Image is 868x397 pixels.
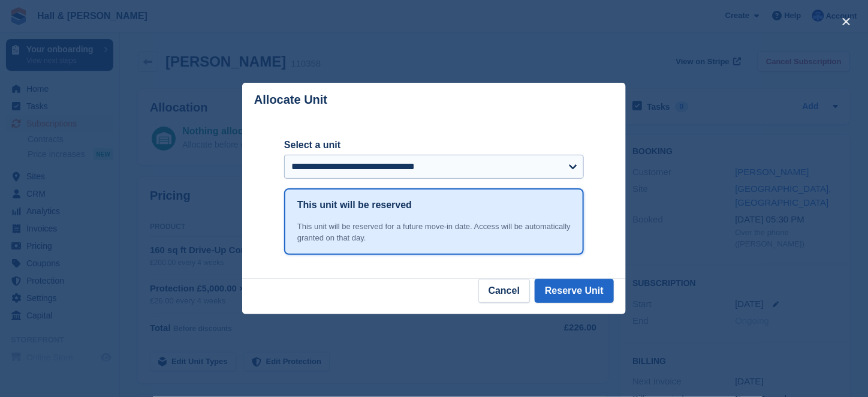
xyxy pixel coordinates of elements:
[535,279,614,303] button: Reserve Unit
[297,221,571,244] div: This unit will be reserved for a future move-in date. Access will be automatically granted on tha...
[284,138,584,152] label: Select a unit
[837,12,856,31] button: close
[478,279,530,303] button: Cancel
[254,93,327,107] p: Allocate Unit
[297,198,412,212] h1: This unit will be reserved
